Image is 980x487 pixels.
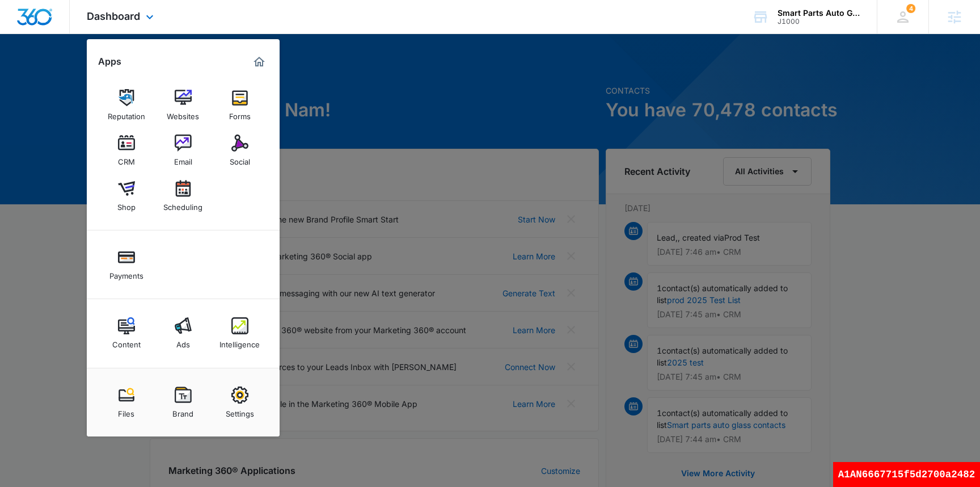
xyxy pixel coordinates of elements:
div: Files [118,404,134,418]
a: Scheduling [162,174,205,217]
div: A1AN6667715f5d2700a2482 [833,462,980,487]
span: 4 [906,4,915,13]
div: Ads [176,334,190,349]
a: Websites [162,83,205,127]
a: Shop [105,174,148,217]
a: Forms [218,83,261,127]
a: Files [105,381,148,424]
div: account id [778,18,860,26]
a: Ads [162,312,205,355]
a: Settings [218,381,261,424]
a: Brand [162,381,205,424]
div: Scheduling [163,197,202,212]
div: Content [112,334,141,349]
a: Payments [105,243,148,286]
div: CRM [118,152,135,166]
div: Email [174,152,192,166]
a: Marketing 360® Dashboard [250,53,268,71]
a: Email [162,129,205,172]
h2: Apps [98,56,121,67]
div: Payments [109,266,143,280]
div: Reputation [108,106,145,121]
div: Shop [117,197,136,212]
a: Content [105,312,148,355]
div: account name [778,9,860,18]
div: Forms [229,106,251,121]
div: Settings [226,404,254,418]
div: Brand [172,404,193,418]
a: Intelligence [218,312,261,355]
div: Websites [167,106,199,121]
a: Reputation [105,83,148,127]
a: Social [218,129,261,172]
div: Social [230,152,250,166]
div: Intelligence [219,334,260,349]
a: CRM [105,129,148,172]
div: notifications count [906,4,915,13]
span: Dashboard [87,10,140,22]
